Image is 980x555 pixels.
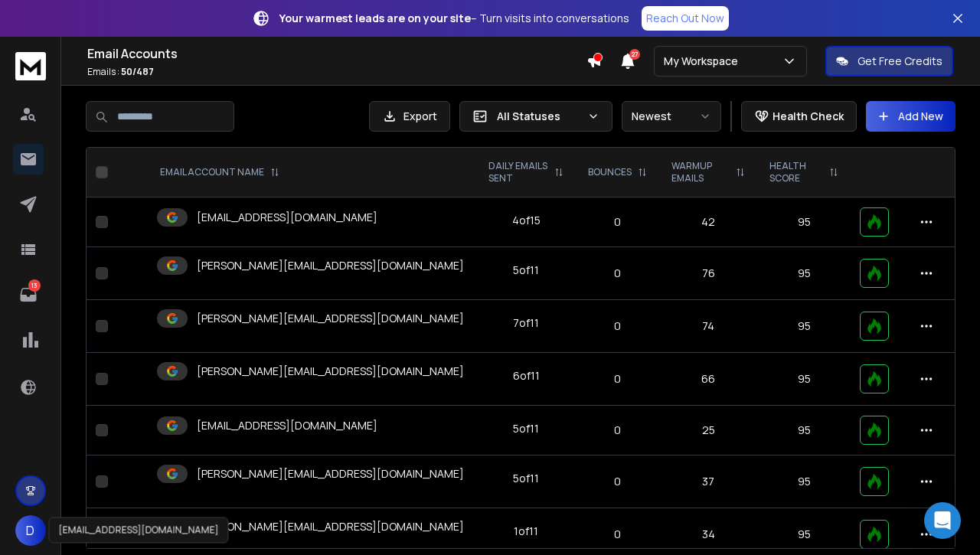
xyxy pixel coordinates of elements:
[741,101,857,132] button: Health Check
[659,455,757,508] td: 37
[512,213,541,228] div: 4 of 15
[279,11,471,25] strong: Your warmest leads are on your site
[757,455,851,508] td: 95
[279,11,629,26] p: – Turn visits into conversations
[769,160,823,184] p: HEALTH SCORE
[513,263,539,278] div: 5 of 11
[513,315,539,331] div: 7 of 11
[622,101,721,132] button: Newest
[585,474,650,489] p: 0
[757,300,851,353] td: 95
[87,44,586,63] h1: Email Accounts
[757,198,851,247] td: 95
[197,210,377,225] p: [EMAIL_ADDRESS][DOMAIN_NAME]
[87,66,586,78] p: Emails :
[857,54,942,69] p: Get Free Credits
[585,527,650,542] p: 0
[664,54,744,69] p: My Workspace
[514,524,538,539] div: 1 of 11
[197,519,464,534] p: [PERSON_NAME][EMAIL_ADDRESS][DOMAIN_NAME]
[659,198,757,247] td: 42
[671,160,730,184] p: WARMUP EMAILS
[866,101,955,132] button: Add New
[924,502,961,539] div: Open Intercom Messenger
[121,65,154,78] span: 50 / 487
[773,109,844,124] p: Health Check
[488,160,548,184] p: DAILY EMAILS SENT
[659,300,757,353] td: 74
[15,515,46,546] button: D
[757,247,851,300] td: 95
[588,166,632,178] p: BOUNCES
[369,101,450,132] button: Export
[629,49,640,60] span: 27
[497,109,581,124] p: All Statuses
[642,6,729,31] a: Reach Out Now
[757,353,851,406] td: 95
[659,247,757,300] td: 76
[197,466,464,482] p: [PERSON_NAME][EMAIL_ADDRESS][DOMAIN_NAME]
[197,418,377,433] p: [EMAIL_ADDRESS][DOMAIN_NAME]
[197,364,464,379] p: [PERSON_NAME][EMAIL_ADDRESS][DOMAIN_NAME]
[585,371,650,387] p: 0
[513,421,539,436] div: 5 of 11
[197,311,464,326] p: [PERSON_NAME][EMAIL_ADDRESS][DOMAIN_NAME]
[585,266,650,281] p: 0
[646,11,724,26] p: Reach Out Now
[757,406,851,455] td: 95
[15,52,46,80] img: logo
[49,517,229,544] div: [EMAIL_ADDRESS][DOMAIN_NAME]
[585,214,650,230] p: 0
[160,166,279,178] div: EMAIL ACCOUNT NAME
[513,368,540,384] div: 6 of 11
[13,279,44,310] a: 13
[585,318,650,334] p: 0
[28,279,41,292] p: 13
[513,471,539,486] div: 5 of 11
[197,258,464,273] p: [PERSON_NAME][EMAIL_ADDRESS][DOMAIN_NAME]
[585,423,650,438] p: 0
[659,406,757,455] td: 25
[659,353,757,406] td: 66
[825,46,953,77] button: Get Free Credits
